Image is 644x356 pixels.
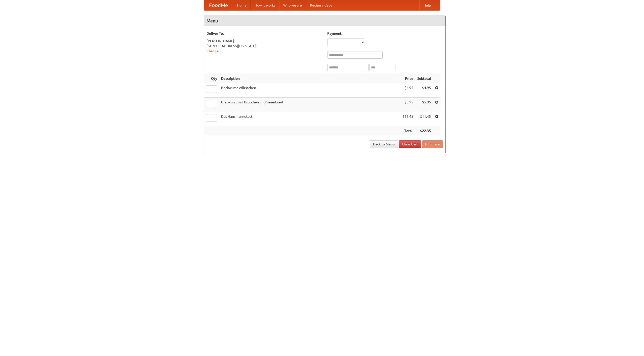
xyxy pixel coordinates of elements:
[204,16,446,26] h4: Menu
[400,126,415,136] th: Total:
[400,98,415,112] td: $5.95
[207,49,219,53] a: Change
[327,31,443,36] h5: Payment:
[204,74,219,83] th: Qty
[422,140,443,148] button: Purchase
[415,83,433,98] td: $4.95
[400,83,415,98] td: $4.95
[207,31,322,36] h5: Deliver To:
[415,98,433,112] td: $5.95
[415,126,433,136] th: $22.35
[204,0,233,10] a: FoodMe
[306,0,336,10] a: Recipe videos
[415,112,433,126] td: $11.45
[219,112,400,126] td: Das Hausmannskost
[233,0,251,10] a: Home
[415,74,433,83] th: Subtotal
[219,98,400,112] td: Bratwurst mit Brötchen und Sauerkraut
[219,74,400,83] th: Description
[400,112,415,126] td: $11.45
[251,0,279,10] a: How it works
[279,0,306,10] a: Who we are
[207,44,322,49] div: [STREET_ADDRESS][US_STATE]
[207,38,322,44] div: [PERSON_NAME]
[419,0,435,10] a: Help
[370,140,398,148] a: Back to Menu
[219,83,400,98] td: Bockwurst Würstchen
[399,140,421,148] a: Clear Cart
[400,74,415,83] th: Price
